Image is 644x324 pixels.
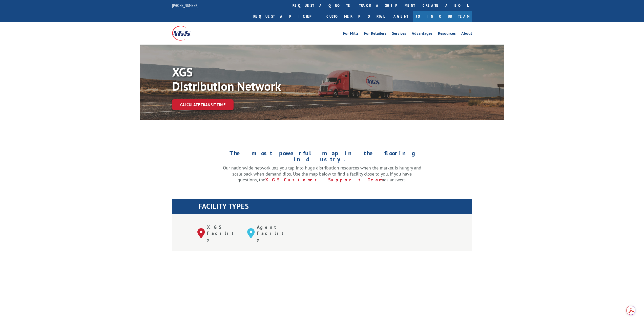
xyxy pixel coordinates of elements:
p: XGS Distribution Network [172,65,324,93]
p: Our nationwide network lets you tap into huge distribution resources when the market is hungry an... [223,165,421,183]
h1: The most powerful map in the flooring industry. [223,150,421,165]
a: Customer Portal [323,11,388,22]
a: Advantages [412,31,432,37]
a: [PHONE_NUMBER] [172,3,198,8]
a: For Mills [343,31,359,37]
h1: FACILITY TYPES [198,203,472,212]
a: Calculate transit time [172,99,234,110]
p: Agent Facility [257,224,289,242]
p: XGS Facility [207,224,240,242]
a: Join Our Team [413,11,472,22]
a: About [461,31,472,37]
a: XGS Customer Support Team [265,177,382,183]
a: Request a pickup [250,11,323,22]
a: Agent [388,11,413,22]
a: Resources [438,31,456,37]
a: For Retailers [364,31,386,37]
a: Services [392,31,406,37]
